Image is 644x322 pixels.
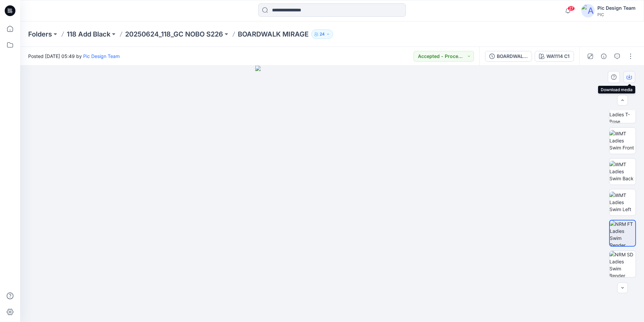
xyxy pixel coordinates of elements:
[609,192,636,213] img: WMT Ladies Swim Left
[125,29,223,39] a: 20250624_118_GC NOBO S226
[535,51,574,62] button: WA1114 C1
[610,220,635,246] img: NRM FT Ladies Swim Render
[497,53,528,60] div: BOARDWALK MIRAGE _V3
[238,29,309,39] p: BOARDWALK MIRAGE
[255,66,409,322] img: eyJhbGciOiJIUzI1NiIsImtpZCI6IjAiLCJzbHQiOiJzZXMiLCJ0eXAiOiJKV1QifQ.eyJkYXRhIjp7InR5cGUiOiJzdG9yYW...
[609,161,636,182] img: WMT Ladies Swim Back
[311,29,333,39] button: 24
[597,4,636,12] div: Pic Design Team
[67,29,110,39] a: 118 Add Black
[568,6,575,11] span: 27
[609,130,636,151] img: WMT Ladies Swim Front
[597,12,636,17] div: PIC
[485,51,532,62] button: BOARDWALK MIRAGE _V3
[546,53,570,60] div: WA1114 C1
[28,53,120,60] span: Posted [DATE] 05:49 by
[28,29,52,39] a: Folders
[83,53,120,59] a: Pic Design Team
[581,4,595,17] img: avatar
[598,51,609,62] button: Details
[320,30,325,38] p: 24
[609,251,636,277] img: NRM SD Ladies Swim Render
